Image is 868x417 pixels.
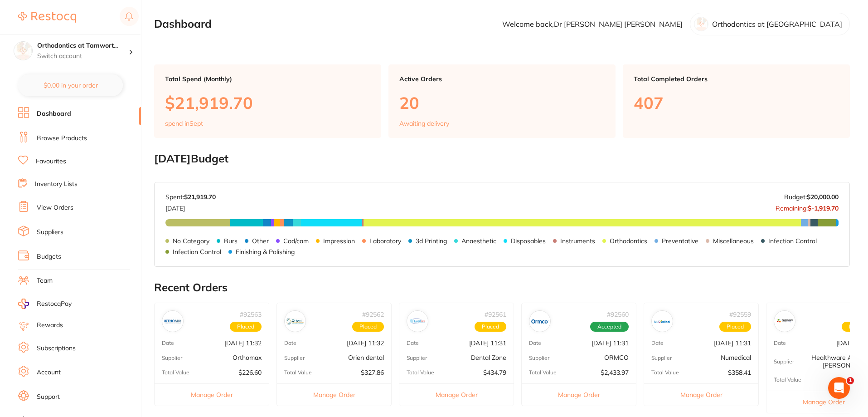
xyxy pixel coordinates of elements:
[607,311,629,318] p: # 92560
[529,340,541,346] p: Date
[224,237,238,245] p: Burs
[471,354,506,361] p: Dental Zone
[165,201,216,212] p: [DATE]
[774,340,786,346] p: Date
[590,322,629,332] span: Accepted
[399,93,605,112] p: 20
[774,358,794,365] p: Supplier
[776,313,793,330] img: Healthware Australia Ridley
[37,228,63,237] a: Suppliers
[18,299,29,309] img: RestocqPay
[37,276,53,285] a: Team
[529,355,549,361] p: Supplier
[592,339,629,347] p: [DATE] 11:31
[651,355,672,361] p: Supplier
[416,237,447,245] p: 3d Printing
[784,193,839,201] p: Budget:
[361,369,384,376] p: $327.86
[469,339,506,347] p: [DATE] 11:31
[348,354,384,361] p: Orien dental
[165,93,370,112] p: $21,919.70
[634,93,839,112] p: 407
[155,383,269,406] button: Manage Order
[37,344,76,353] a: Subscriptions
[154,152,850,165] h2: [DATE] Budget
[347,339,384,347] p: [DATE] 11:32
[184,193,216,201] strong: $21,919.70
[277,383,391,406] button: Manage Order
[399,383,514,406] button: Manage Order
[808,204,839,212] strong: $-1,919.70
[284,340,296,346] p: Date
[236,248,295,255] p: Finishing & Polishing
[165,120,203,127] p: spend in Sept
[18,7,76,28] a: Restocq Logo
[162,340,174,346] p: Date
[651,369,679,376] p: Total Value
[522,383,636,406] button: Manage Order
[407,355,427,361] p: Supplier
[654,313,671,330] img: Numedical
[233,354,262,361] p: Orthomax
[162,355,182,361] p: Supplier
[286,313,304,330] img: Orien dental
[284,369,312,376] p: Total Value
[18,12,76,23] img: Restocq Logo
[407,340,419,346] p: Date
[623,64,850,138] a: Total Completed Orders407
[224,339,262,347] p: [DATE] 11:32
[37,368,61,377] a: Account
[18,74,123,96] button: $0.00 in your order
[807,193,839,201] strong: $20,000.00
[164,313,181,330] img: Orthomax
[662,237,698,245] p: Preventative
[37,52,129,61] p: Switch account
[774,377,801,383] p: Total Value
[475,322,506,332] span: Placed
[37,321,63,330] a: Rewards
[252,237,269,245] p: Other
[37,134,87,143] a: Browse Products
[37,392,60,402] a: Support
[240,311,262,318] p: # 92563
[531,313,548,330] img: ORMCO
[399,75,605,83] p: Active Orders
[828,377,850,399] iframe: Intercom live chat
[230,322,262,332] span: Placed
[847,377,854,384] span: 1
[651,340,664,346] p: Date
[714,339,751,347] p: [DATE] 11:31
[173,248,221,255] p: Infection Control
[154,18,212,30] h2: Dashboard
[485,311,506,318] p: # 92561
[407,369,434,376] p: Total Value
[165,75,370,83] p: Total Spend (Monthly)
[776,201,839,212] p: Remaining:
[719,322,751,332] span: Placed
[529,369,557,376] p: Total Value
[35,180,78,189] a: Inventory Lists
[601,369,629,376] p: $2,433.97
[283,237,309,245] p: Cad/cam
[728,369,751,376] p: $358.41
[721,354,751,361] p: Numedical
[162,369,189,376] p: Total Value
[409,313,426,330] img: Dental Zone
[729,311,751,318] p: # 92559
[502,20,683,28] p: Welcome back, Dr [PERSON_NAME] [PERSON_NAME]
[634,75,839,83] p: Total Completed Orders
[768,237,817,245] p: Infection Control
[610,237,647,245] p: Orthodontics
[37,203,73,212] a: View Orders
[511,237,546,245] p: Disposables
[36,157,66,166] a: Favourites
[323,237,355,245] p: Impression
[644,383,758,406] button: Manage Order
[238,369,262,376] p: $226.60
[18,299,72,309] a: RestocqPay
[604,354,629,361] p: ORMCO
[154,64,381,138] a: Total Spend (Monthly)$21,919.70spend inSept
[352,322,384,332] span: Placed
[165,193,216,201] p: Spent:
[399,120,449,127] p: Awaiting delivery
